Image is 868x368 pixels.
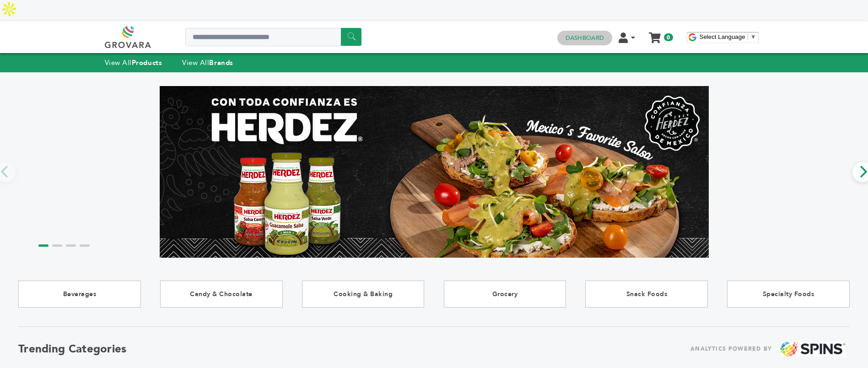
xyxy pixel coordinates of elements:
a: Candy & Chocolate [160,281,283,308]
span: ​ [748,33,748,40]
input: Search a product or brand... [185,28,361,46]
a: View AllBrands [182,58,233,67]
span: ▼ [750,33,756,40]
li: Page dot 1 [38,244,49,247]
li: Page dot 3 [66,244,76,247]
a: Grocery [444,281,566,308]
img: Marketplace Top Banner 1 [160,86,709,258]
span: ANALYTICS POWERED BY [690,343,772,355]
strong: Products [132,58,162,67]
a: Dashboard [566,34,604,42]
span: 0 [664,33,673,41]
strong: Brands [209,58,233,67]
a: Select Language​ [700,33,756,40]
li: Page dot 2 [52,244,62,247]
a: View AllProducts [105,58,162,67]
a: Beverages [18,281,141,308]
a: Snack Foods [585,281,708,308]
span: Select Language [700,33,745,40]
a: My Cart [649,29,660,39]
img: spins.png [781,341,845,357]
a: Cooking & Baking [302,281,425,308]
li: Page dot 4 [80,244,90,247]
h2: Trending Categories [18,341,127,357]
a: Specialty Foods [727,281,850,308]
